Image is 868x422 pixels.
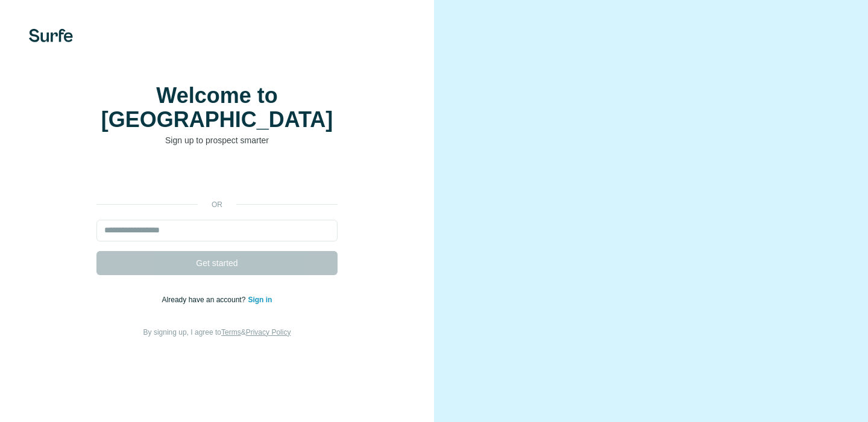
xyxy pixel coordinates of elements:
p: or [198,199,236,210]
span: By signing up, I agree to & [143,328,291,337]
h1: Welcome to [GEOGRAPHIC_DATA] [96,84,338,132]
span: Already have an account? [162,296,248,304]
iframe: Bouton "Se connecter avec Google" [90,164,344,191]
a: Sign in [248,296,272,304]
img: Surfe's logo [29,29,73,42]
a: Terms [221,328,241,337]
a: Privacy Policy [246,328,291,337]
p: Sign up to prospect smarter [96,134,338,146]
